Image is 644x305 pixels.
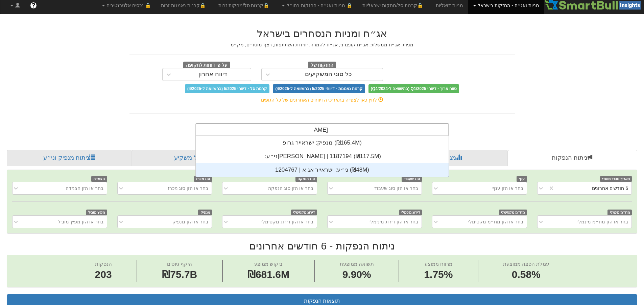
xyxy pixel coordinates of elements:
[305,71,352,78] div: כל סוגי המשקיעים
[129,42,515,47] h5: מניות, אג״ח ממשלתי, אג״ח קונצרני, אג״ח להמרה, יחידות השתתפות, רצף מוסדיים, מק״מ
[340,267,374,282] span: 9.90%
[172,218,208,225] div: בחר או הזן מנפיק
[503,261,549,267] span: עמלת הפצה ממוצעת
[95,267,112,282] span: 203
[86,210,107,215] span: מפיץ מוביל
[91,176,107,182] span: הצמדה
[58,218,103,225] div: בחר או הזן מפיץ מוביל
[7,150,132,166] a: ניתוח מנפיק וני״ע
[129,28,515,39] h2: אג״ח ומניות הנסחרים בישראל
[268,185,313,192] div: בחר או הזן סוג הנפקה
[196,163,449,177] div: ני״ע: ‏ישראייר אג א | 1204767 ‎(₪48M)‎
[198,210,212,215] span: מנפיק
[185,84,269,93] span: קרנות סל - דיווחי 5/2025 (בהשוואה ל-4/2025)
[194,176,212,182] span: סוג מכרז
[374,185,418,192] div: בחר או הזן סוג שעבוד
[198,71,227,78] div: דיווח אחרון
[196,136,449,177] div: grid
[124,96,520,103] div: לחץ כאן לצפייה בתאריכי הדיווחים האחרונים של כל הגופים
[600,176,632,182] span: תאריך מכרז מוסדי
[247,269,289,280] span: ₪681.6M
[12,298,632,304] h3: תוצאות הנפקות
[368,84,459,93] span: טווח ארוך - דיווחי Q1/2025 (בהשוואה ל-Q4/2024)
[399,210,422,215] span: דירוג מינימלי
[340,261,374,267] span: תשואה ממוצעת
[95,261,112,267] span: הנפקות
[196,136,449,150] div: מנפיק: ‏ישראייר גרופ ‎(₪165.4M)‎
[402,176,422,182] span: סוג שעבוד
[492,185,523,192] div: בחר או הזן ענף
[499,210,527,215] span: מח״מ מקסימלי
[508,150,637,166] a: ניתוח הנפקות
[607,210,632,215] span: מח״מ מינמלי
[162,269,197,280] span: ₪75.7B
[254,261,283,267] span: ביקוש ממוצע
[369,218,418,225] div: בחר או הזן דירוג מינימלי
[168,185,209,192] div: בחר או הזן סוג מכרז
[196,150,449,163] div: ני״ע: ‏[PERSON_NAME] | 1187194 ‎(₪117.5M)‎
[167,261,192,267] span: היקף גיוסים
[7,240,637,252] h2: ניתוח הנפקות - 6 חודשים אחרונים
[577,218,628,225] div: בחר או הזן מח״מ מינמלי
[183,62,230,69] span: על פי דוחות לתקופה
[295,176,317,182] span: סוג הנפקה
[503,267,549,282] span: 0.58%
[132,150,259,166] a: פרופיל משקיע
[424,267,453,282] span: 1.75%
[66,185,103,192] div: בחר או הזן הצמדה
[291,210,317,215] span: דירוג מקסימלי
[273,84,365,93] span: קרנות נאמנות - דיווחי 5/2025 (בהשוואה ל-4/2025)
[468,218,523,225] div: בחר או הזן מח״מ מקסימלי
[308,62,336,69] span: החזקות של
[425,261,452,267] span: מרווח ממוצע
[517,176,527,182] span: ענף
[592,185,628,192] div: 6 חודשים אחרונים
[31,2,35,9] span: ?
[261,218,313,225] div: בחר או הזן דירוג מקסימלי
